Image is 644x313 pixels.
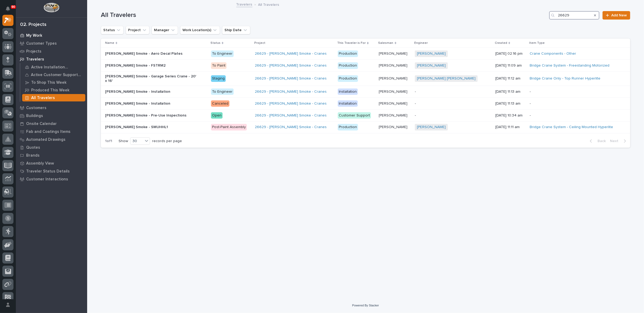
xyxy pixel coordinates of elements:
[26,169,70,174] p: Traveler Status Details
[101,72,630,86] tr: [PERSON_NAME] Smoke - Garage Series Crane - 20' x 16'Staging26629 - [PERSON_NAME] Smoke - Cranes ...
[337,40,366,46] p: This Traveler is For
[16,39,87,47] a: Customer Types
[338,88,358,95] div: Installation
[415,90,491,94] p: -
[26,122,57,126] p: Onsite Calendar
[211,62,227,69] div: To Paint
[101,121,630,133] tr: [PERSON_NAME] Smoke - SMUHHL1Post-Paint Assembly26629 - [PERSON_NAME] Smoke - Cranes Production[P...
[611,13,627,17] span: Add New
[26,129,70,134] p: Fab and Coatings Items
[417,52,446,56] a: [PERSON_NAME]
[379,112,409,118] p: [PERSON_NAME]
[415,113,491,118] p: -
[26,145,40,150] p: Quotes
[530,52,576,56] a: Crane Components - Other
[26,177,68,182] p: Customer Interactions
[603,11,630,20] a: Add New
[130,138,143,144] div: 30
[44,3,59,12] img: Workspace Logo
[608,139,630,143] button: Next
[379,88,409,94] p: [PERSON_NAME]
[16,128,87,136] a: Fab and Coatings Items
[417,63,446,68] a: [PERSON_NAME]
[180,26,220,34] button: Work Location(s)
[101,48,630,60] tr: [PERSON_NAME] Smoke - Aero Decal PlatesTo Engineer26629 - [PERSON_NAME] Smoke - Cranes Production...
[379,50,409,56] p: [PERSON_NAME]
[26,57,44,62] p: Travelers
[254,40,265,46] p: Project
[338,112,371,119] div: Customer Support
[352,304,379,307] a: Powered By Stacker
[105,40,114,46] p: Name
[16,31,87,39] a: My Work
[586,139,608,143] button: Back
[379,124,409,129] p: [PERSON_NAME]
[152,139,182,143] p: records per page
[26,114,43,118] p: Buildings
[379,100,409,106] p: [PERSON_NAME]
[417,125,446,129] a: [PERSON_NAME]
[26,49,41,54] p: Projects
[530,76,600,81] a: Bridge Crane Only - Top Runner Hyperlite
[255,101,327,106] a: 26629 - [PERSON_NAME] Smoke - Cranes
[495,125,525,129] p: [DATE] 11:11 am
[16,55,87,63] a: Travelers
[20,63,87,71] a: Active Installation Travelers
[222,26,250,34] button: Ship Date
[7,6,13,15] div: Notifications90
[105,52,198,56] p: [PERSON_NAME] Smoke - Aero Decal Plates
[379,75,409,81] p: [PERSON_NAME]
[610,139,622,143] span: Next
[255,125,327,129] a: 26629 - [PERSON_NAME] Smoke - Cranes
[16,159,87,167] a: Assembly View
[495,90,525,94] p: [DATE] 11:13 am
[16,143,87,151] a: Quotes
[26,161,54,166] p: Assembly View
[101,109,630,121] tr: [PERSON_NAME] Smoke - Pre-Use InspectionsOpen26629 - [PERSON_NAME] Smoke - Cranes Customer Suppor...
[105,90,198,94] p: [PERSON_NAME] Smoke - Installation
[414,40,428,46] p: Engineer
[495,63,525,68] p: [DATE] 11:09 am
[530,101,622,106] p: -
[211,100,229,107] div: Canceled
[16,104,87,112] a: Customers
[152,26,178,34] button: Manager
[105,74,198,83] p: [PERSON_NAME] Smoke - Garage Series Crane - 20' x 16'
[16,175,87,183] a: Customer Interactions
[255,52,327,56] a: 26629 - [PERSON_NAME] Smoke - Cranes
[415,101,491,106] p: -
[20,71,87,78] a: Active Customer Support Travelers
[26,33,42,38] p: My Work
[211,124,247,130] div: Post-Paint Assembly
[101,26,124,34] button: Status
[105,101,198,106] p: [PERSON_NAME] Smoke - Installation
[16,167,87,175] a: Traveler Status Details
[26,106,46,110] p: Customers
[211,75,226,82] div: Staging
[101,86,630,97] tr: [PERSON_NAME] Smoke - InstallationTo Engineer26629 - [PERSON_NAME] Smoke - Cranes Installation[PE...
[101,11,547,19] h1: All Travelers
[255,76,327,81] a: 26629 - [PERSON_NAME] Smoke - Cranes
[26,153,40,158] p: Brands
[12,5,15,9] p: 90
[105,113,198,118] p: [PERSON_NAME] Smoke - Pre-Use Inspections
[16,151,87,159] a: Brands
[101,135,116,148] p: 1 of 1
[255,90,327,94] a: 26629 - [PERSON_NAME] Smoke - Cranes
[338,124,358,130] div: Production
[105,63,198,68] p: [PERSON_NAME] Smoke - FSTRM2
[255,63,327,68] a: 26629 - [PERSON_NAME] Smoke - Cranes
[20,94,87,101] a: All Travelers
[101,60,630,72] tr: [PERSON_NAME] Smoke - FSTRM2To Paint26629 - [PERSON_NAME] Smoke - Cranes Production[PERSON_NAME][...
[211,112,223,119] div: Open
[495,52,525,56] p: [DATE] 02:16 pm
[255,113,327,118] a: 26629 - [PERSON_NAME] Smoke - Cranes
[417,76,476,81] a: [PERSON_NAME] [PERSON_NAME]
[530,113,622,118] p: -
[378,40,393,46] p: Salesman
[495,76,525,81] p: [DATE] 11:12 am
[338,62,358,69] div: Production
[31,80,67,85] p: To Shop This Week
[26,41,57,46] p: Customer Types
[31,88,69,93] p: Produced This Week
